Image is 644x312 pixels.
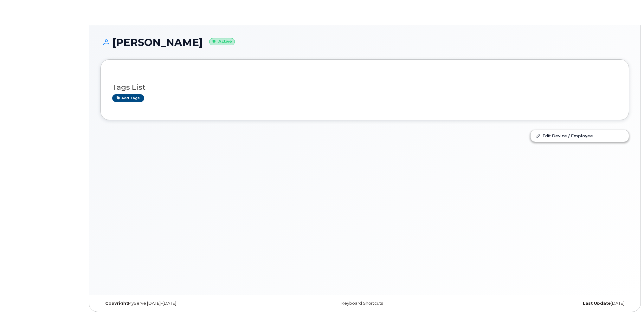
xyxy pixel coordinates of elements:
[100,301,277,306] div: MyServe [DATE]–[DATE]
[112,94,144,102] a: Add tags
[453,301,629,306] div: [DATE]
[583,301,611,306] strong: Last Update
[209,38,235,45] small: Active
[531,130,629,141] a: Edit Device / Employee
[341,301,383,306] a: Keyboard Shortcuts
[112,83,617,91] h3: Tags List
[100,37,629,48] h1: [PERSON_NAME]
[105,301,128,306] strong: Copyright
